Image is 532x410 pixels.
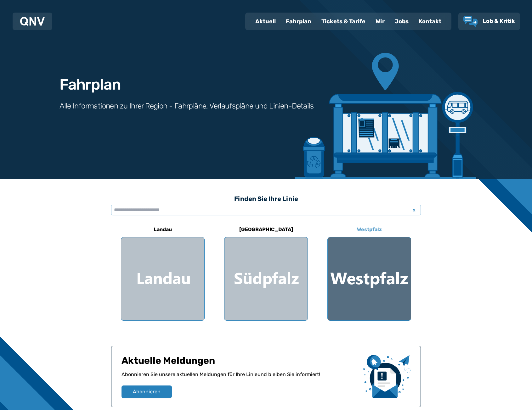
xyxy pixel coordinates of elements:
[316,13,371,30] a: Tickets & Tarife
[224,222,308,321] a: [GEOGRAPHIC_DATA] Region Südpfalz
[463,16,515,27] a: Lob & Kritik
[483,18,515,25] span: Lob & Kritik
[133,388,161,396] span: Abonnieren
[237,224,296,235] h6: [GEOGRAPHIC_DATA]
[414,13,446,30] a: Kontakt
[151,224,174,235] h6: Landau
[371,13,390,30] a: Wir
[327,222,411,321] a: Westpfalz Region Westpfalz
[59,77,121,92] h1: Fahrplan
[20,17,45,26] img: QNV Logo
[363,355,410,398] img: newsletter
[410,206,418,214] span: x
[122,385,172,398] button: Abonnieren
[250,13,281,30] a: Aktuell
[121,222,205,321] a: Landau Region Landau
[390,13,414,30] a: Jobs
[20,15,45,28] a: QNV Logo
[281,13,316,30] a: Fahrplan
[59,101,314,111] h3: Alle Informationen zu Ihrer Region - Fahrpläne, Verlaufspläne und Linien-Details
[122,355,358,371] h1: Aktuelle Meldungen
[111,192,421,206] h3: Finden Sie Ihre Linie
[354,224,384,235] h6: Westpfalz
[122,371,358,385] p: Abonnieren Sie unsere aktuellen Meldungen für Ihre Linie und bleiben Sie informiert!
